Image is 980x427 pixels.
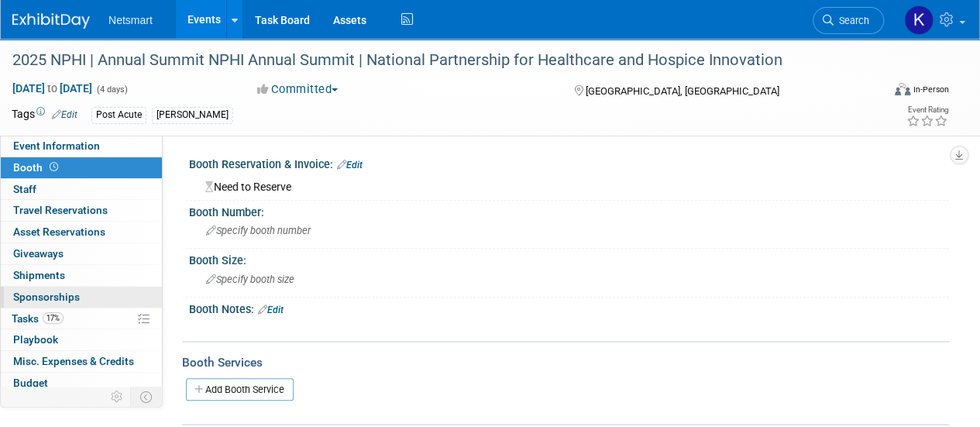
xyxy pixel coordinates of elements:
[585,85,779,97] span: [GEOGRAPHIC_DATA], [GEOGRAPHIC_DATA]
[108,14,153,26] span: Netsmart
[46,161,61,173] span: Booth not reserved yet
[206,225,311,236] span: Specify booth number
[913,84,949,95] div: In-Person
[43,312,64,324] span: 17%
[13,247,64,260] span: Giveaways
[337,160,363,170] a: Edit
[1,287,162,308] a: Sponsorships
[152,107,233,123] div: [PERSON_NAME]
[52,109,77,120] a: Edit
[1,373,162,394] a: Budget
[1,308,162,329] a: Tasks17%
[1,136,162,157] a: Event Information
[1,200,162,221] a: Travel Reservations
[13,377,48,389] span: Budget
[45,82,60,95] span: to
[12,13,90,29] img: ExhibitDay
[91,107,146,123] div: Post Acute
[252,81,344,98] button: Committed
[13,204,108,216] span: Travel Reservations
[1,179,162,200] a: Staff
[1,157,162,178] a: Booth
[13,333,58,346] span: Playbook
[131,387,163,407] td: Toggle Event Tabs
[189,249,949,268] div: Booth Size:
[186,378,294,401] a: Add Booth Service
[201,175,937,195] div: Need to Reserve
[189,298,949,318] div: Booth Notes:
[7,46,869,74] div: 2025 NPHI | Annual Summit NPHI Annual Summit | National Partnership for Healthcare and Hospice In...
[12,81,93,95] span: [DATE] [DATE]
[258,305,284,315] a: Edit
[1,222,162,243] a: Asset Reservations
[13,226,105,238] span: Asset Reservations
[834,15,869,26] span: Search
[182,354,949,371] div: Booth Services
[95,84,128,95] span: (4 days)
[13,161,61,174] span: Booth
[812,81,949,104] div: Event Format
[13,355,134,367] span: Misc. Expenses & Credits
[12,106,77,124] td: Tags
[13,291,80,303] span: Sponsorships
[1,265,162,286] a: Shipments
[13,183,36,195] span: Staff
[189,153,949,173] div: Booth Reservation & Invoice:
[189,201,949,220] div: Booth Number:
[895,83,910,95] img: Format-Inperson.png
[12,312,64,325] span: Tasks
[904,5,934,35] img: Kaitlyn Woicke
[906,106,948,114] div: Event Rating
[1,329,162,350] a: Playbook
[813,7,884,34] a: Search
[104,387,131,407] td: Personalize Event Tab Strip
[1,243,162,264] a: Giveaways
[1,351,162,372] a: Misc. Expenses & Credits
[13,139,100,152] span: Event Information
[206,274,294,285] span: Specify booth size
[13,269,65,281] span: Shipments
